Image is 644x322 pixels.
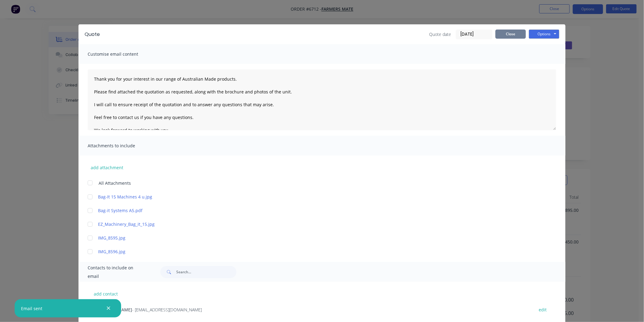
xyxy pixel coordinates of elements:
[98,248,528,255] a: IMG_8596.jpg
[88,163,126,172] button: add attachment
[85,31,100,38] div: Quote
[535,306,551,314] button: edit
[88,289,124,298] button: add contact
[176,266,236,278] input: Search...
[429,31,451,37] span: Quote date
[132,307,202,313] span: - [EMAIL_ADDRESS][DOMAIN_NAME]
[99,180,131,186] span: All Attachments
[21,305,42,312] div: Email sent
[98,221,528,227] a: EZ_Machinery_Bag_it_15.jpg
[98,194,528,200] a: Bag-It 15 Machines 4 u.jpg
[98,207,528,214] a: Bag-it Systems A5.pdf
[88,264,145,281] span: Contacts to include on email
[88,69,556,130] textarea: Thank you for your interest in our range of Australian Made products. Please find attached the qu...
[98,235,528,241] a: IMG_8595.jpg
[88,142,155,150] span: Attachments to include
[495,30,526,39] button: Close
[88,50,155,58] span: Customise email content
[529,30,559,39] button: Options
